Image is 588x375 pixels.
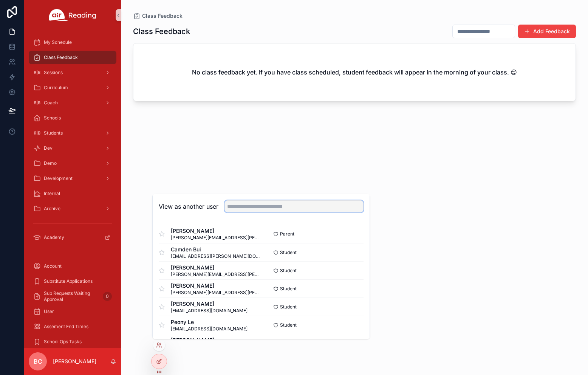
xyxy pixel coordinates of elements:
h2: No class feedback yet. If you have class scheduled, student feedback will appear in the morning o... [192,68,517,77]
span: Student [280,286,297,292]
span: BC [34,357,42,366]
span: [PERSON_NAME][EMAIL_ADDRESS][PERSON_NAME][DOMAIN_NAME] [171,290,261,296]
span: Student [280,249,297,256]
span: Curriculum [44,85,68,91]
span: Parent [280,231,294,237]
p: [PERSON_NAME] [53,358,96,365]
a: Students [29,126,116,140]
a: Development [29,172,116,185]
span: Archive [44,206,60,212]
span: Student [280,304,297,310]
a: Class Feedback [133,12,183,20]
span: [EMAIL_ADDRESS][DOMAIN_NAME] [171,308,248,314]
span: [PERSON_NAME] [171,336,248,344]
div: 0 [103,292,112,301]
a: Academy [29,231,116,244]
a: Assement End Times [29,320,116,333]
a: Substitute Applications [29,274,116,288]
span: Student [280,268,297,274]
span: Class Feedback [142,12,183,20]
div: scrollable content [24,30,121,348]
a: Class Feedback [29,51,116,64]
span: [PERSON_NAME] [171,227,261,235]
a: Sub Requests Waiting Approval0 [29,290,116,303]
span: [EMAIL_ADDRESS][DOMAIN_NAME] [171,326,248,332]
h2: View as another user [159,202,218,211]
a: User [29,305,116,318]
span: Sessions [44,70,63,76]
span: Students [44,130,63,136]
img: App logo [49,9,96,21]
a: Dev [29,141,116,155]
span: Schools [44,115,61,121]
a: My Schedule [29,36,116,49]
span: Development [44,175,73,181]
span: [PERSON_NAME] [171,300,248,308]
a: Account [29,259,116,273]
span: [PERSON_NAME] [171,282,261,290]
span: Account [44,263,62,269]
a: Sessions [29,66,116,79]
span: Class Feedback [44,54,78,60]
a: Coach [29,96,116,110]
a: Schools [29,111,116,125]
a: Archive [29,202,116,215]
span: Dev [44,145,53,151]
span: Coach [44,100,58,106]
span: Substitute Applications [44,278,93,284]
span: [PERSON_NAME][EMAIL_ADDRESS][PERSON_NAME][DOMAIN_NAME] [171,235,261,241]
span: Camden Bui [171,246,261,253]
span: Sub Requests Waiting Approval [44,290,100,302]
a: Demo [29,157,116,170]
a: Curriculum [29,81,116,95]
span: Peony Le [171,318,248,326]
span: [PERSON_NAME][EMAIL_ADDRESS][PERSON_NAME][DOMAIN_NAME] [171,271,261,277]
span: Academy [44,234,64,240]
span: [PERSON_NAME] [171,264,261,271]
span: Student [280,322,297,328]
span: School Ops Tasks [44,339,82,345]
h1: Class Feedback [133,26,190,37]
span: Demo [44,160,57,166]
span: Internal [44,191,60,197]
a: Internal [29,187,116,200]
span: Assement End Times [44,324,88,330]
a: School Ops Tasks [29,335,116,349]
span: My Schedule [44,39,72,45]
button: Add Feedback [518,25,576,38]
span: [EMAIL_ADDRESS][PERSON_NAME][DOMAIN_NAME] [171,253,261,259]
span: User [44,308,54,315]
